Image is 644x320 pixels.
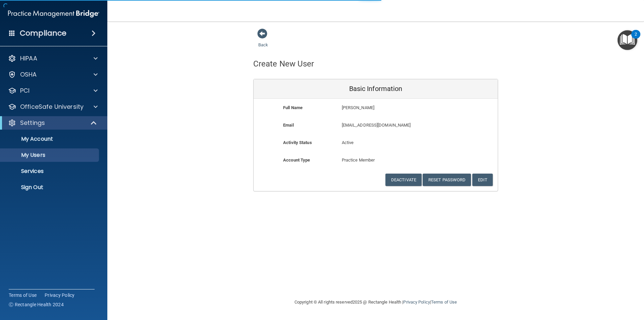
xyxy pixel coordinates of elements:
span: Ⓒ Rectangle Health 2024 [9,301,64,308]
a: Terms of Use [431,300,457,305]
b: Email [283,123,294,128]
a: Back [258,34,268,47]
button: Open Resource Center, 2 new notifications [618,30,637,50]
p: PCI [20,87,30,95]
p: OfficeSafe University [20,103,84,111]
button: Deactivate [385,174,422,186]
p: My Users [4,152,96,158]
p: [PERSON_NAME] [342,104,449,112]
p: Services [4,168,96,175]
b: Activity Status [283,140,312,145]
a: Settings [8,119,97,127]
h4: Compliance [20,29,66,38]
div: Basic Information [254,79,498,99]
a: OfficeSafe University [8,103,98,111]
b: Full Name [283,105,303,110]
p: Settings [20,119,45,127]
img: PMB logo [8,7,99,20]
a: Terms of Use [9,292,37,299]
a: Privacy Policy [403,300,430,305]
p: My Account [4,136,96,142]
a: Privacy Policy [45,292,75,299]
p: OSHA [20,71,37,79]
button: Edit [472,174,493,186]
div: 2 [635,34,637,43]
p: Active [342,139,410,147]
a: HIPAA [8,54,98,62]
div: Copyright © All rights reserved 2025 @ Rectangle Health | | [253,291,498,313]
h4: Create New User [253,59,314,68]
a: PCI [8,87,98,95]
p: HIPAA [20,54,37,62]
a: OSHA [8,71,98,79]
p: Sign Out [4,184,96,191]
p: Practice Member [342,156,410,164]
button: Reset Password [423,174,471,186]
p: [EMAIL_ADDRESS][DOMAIN_NAME] [342,121,449,129]
b: Account Type [283,157,310,163]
